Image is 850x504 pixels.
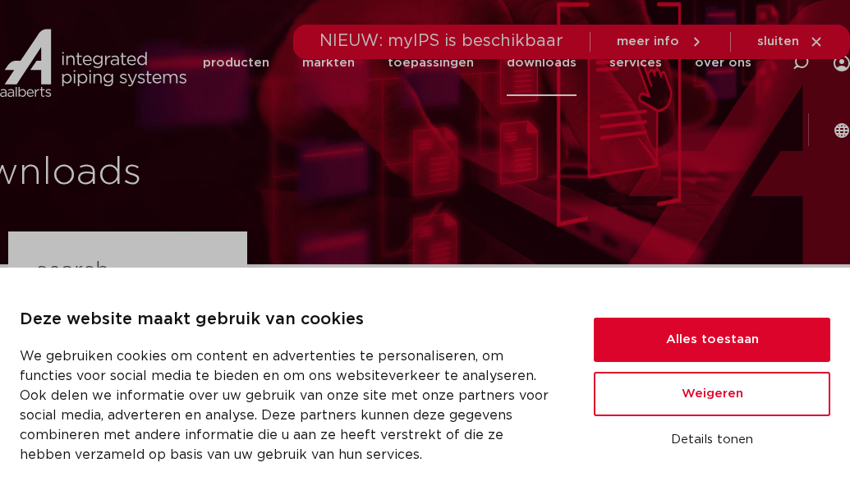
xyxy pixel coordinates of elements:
p: Deze website maakt gebruik van cookies [20,307,554,333]
div: my IPS [834,30,850,96]
button: Alles toestaan [594,318,830,362]
a: downloads [507,30,577,96]
a: over ons [695,30,751,96]
a: producten [203,30,269,96]
a: services [609,30,662,96]
a: meer info [617,34,704,49]
span: NIEUW: myIPS is beschikbaar [319,33,563,49]
span: meer info [617,35,679,48]
button: Weigeren [594,372,830,416]
h3: search downloads [36,253,219,332]
button: Details tonen [594,426,830,454]
a: markten [302,30,355,96]
a: toepassingen [388,30,474,96]
a: sluiten [757,34,824,49]
p: We gebruiken cookies om content en advertenties te personaliseren, om functies voor social media ... [20,346,554,465]
span: sluiten [757,35,799,48]
nav: Menu [203,30,751,96]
